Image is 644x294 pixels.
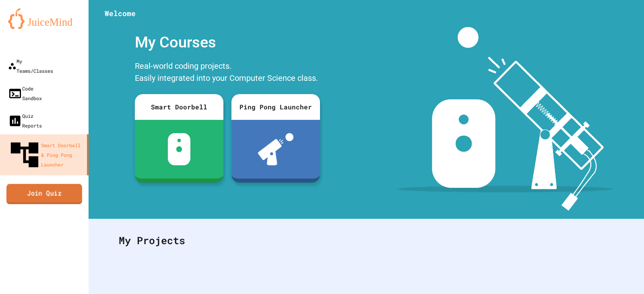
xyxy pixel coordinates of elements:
[8,84,42,103] div: Code Sandbox
[131,27,324,58] div: My Courses
[131,58,324,88] div: Real-world coding projects. Easily integrated into your Computer Science class.
[168,133,191,165] img: sdb-white.svg
[135,94,223,120] div: Smart Doorbell
[8,8,80,29] img: logo-orange.svg
[6,184,82,204] a: Join Quiz
[8,56,53,76] div: My Teams/Classes
[258,133,294,165] img: ppl-with-ball.png
[231,94,320,120] div: Ping Pong Launcher
[8,111,42,130] div: Quiz Reports
[8,138,84,171] div: Smart Doorbell & Ping Pong Launcher
[397,27,613,211] img: banner-image-my-projects.png
[111,225,622,256] div: My Projects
